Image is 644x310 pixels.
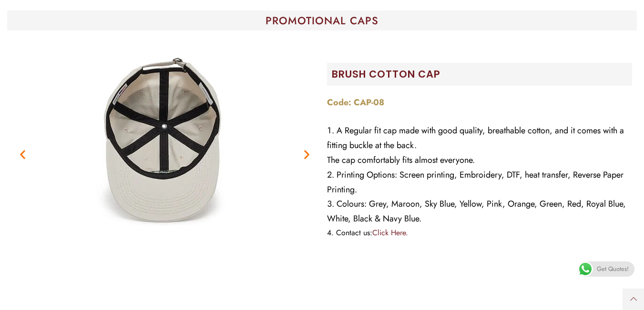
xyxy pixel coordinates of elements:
a: Click Here. [372,227,408,238]
span: Printing Options: Screen printing, Embroidery, DTF, heat transfer, Reverse Paper Printing. [327,169,624,196]
span: Colours: Grey, Maroon, Sky Blue, Yellow, Pink, Orange, Green, Red, Royal Blue, White, Black & Nav... [327,198,626,225]
div: Next slide [301,148,313,160]
img: CAP-08-caps-coverage-3 [46,35,284,273]
span: Get Quotes! [597,261,629,277]
h2: Brush Cotton Cap [332,68,633,80]
div: Previous slide [17,148,29,160]
strong: Code: CAP-08 [327,96,384,109]
h1: PROMOTIONAL CAPS [12,15,632,26]
li: Contact us: [327,226,633,240]
div: Image Carousel [12,35,317,273]
div: 3 / 7 [12,35,317,273]
span: A Regular fit cap made with good quality, breathable cotton, and it comes with a fitting buckle a... [327,124,624,166]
